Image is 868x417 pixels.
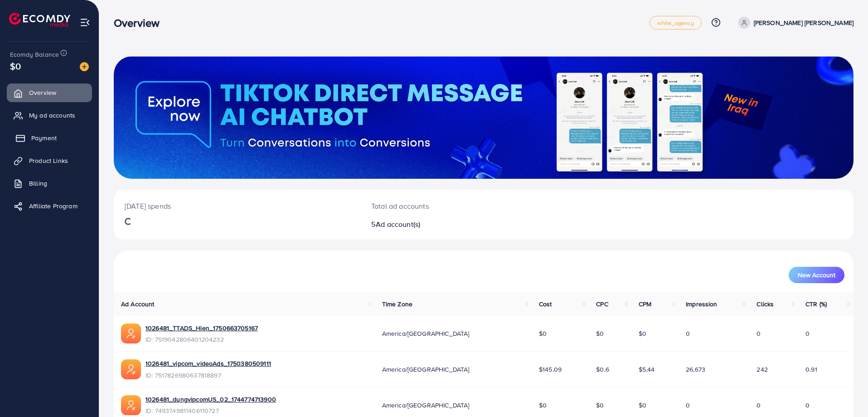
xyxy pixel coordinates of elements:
[639,365,655,374] span: $5.44
[539,299,552,309] span: Cost
[639,299,651,309] span: CPM
[650,16,702,29] a: white_agency
[382,299,412,309] span: Time Zone
[639,401,646,410] span: $0
[10,59,21,73] span: $0
[596,401,604,410] span: $0
[7,83,92,102] a: Overview
[756,401,761,410] span: 0
[596,365,609,374] span: $0.6
[639,329,646,338] span: $0
[121,299,155,309] span: Ad Account
[31,133,57,142] span: Payment
[376,219,420,229] span: Ad account(s)
[382,329,470,338] span: America/[GEOGRAPHIC_DATA]
[756,365,767,374] span: 242
[805,401,810,410] span: 0
[80,62,89,71] img: image
[686,365,705,374] span: 26,673
[754,17,853,28] p: [PERSON_NAME] [PERSON_NAME]
[539,329,547,338] span: $0
[798,272,835,278] span: New Account
[7,106,92,124] a: My ad accounts
[539,401,547,410] span: $0
[756,299,774,309] span: Clicks
[371,201,534,211] p: Total ad accounts
[29,156,68,165] span: Product Links
[382,365,470,374] span: America/[GEOGRAPHIC_DATA]
[539,365,562,374] span: $145.09
[789,267,844,283] button: New Account
[125,201,349,211] p: [DATE] spends
[145,359,271,368] a: 1026481_vipcom_videoAds_1750380509111
[121,359,141,379] img: ic-ads-acc.e4c84228.svg
[121,324,141,343] img: ic-ads-acc.e4c84228.svg
[756,329,761,338] span: 0
[686,299,718,309] span: Impression
[7,152,92,170] a: Product Links
[371,220,534,229] h2: 5
[805,365,817,374] span: 0.91
[9,13,70,27] img: logo
[7,129,92,147] a: Payment
[145,406,276,415] span: ID: 7493749811406110727
[7,197,92,215] a: Affiliate Program
[145,371,271,380] span: ID: 7517826980637818897
[29,111,75,120] span: My ad accounts
[657,20,694,26] span: white_agency
[10,50,59,59] span: Ecomdy Balance
[805,299,827,309] span: CTR (%)
[80,17,90,28] img: menu
[805,329,810,338] span: 0
[114,16,167,29] h3: Overview
[29,88,56,97] span: Overview
[596,329,604,338] span: $0
[382,401,470,410] span: America/[GEOGRAPHIC_DATA]
[735,17,853,29] a: [PERSON_NAME] [PERSON_NAME]
[145,395,276,404] a: 1026481_dungvipcomUS_02_1744774713900
[145,335,258,344] span: ID: 7519042806401204232
[686,329,690,338] span: 0
[596,299,608,309] span: CPC
[29,179,47,188] span: Billing
[7,174,92,192] a: Billing
[145,324,258,333] a: 1026481_TTADS_Hien_1750663705167
[686,401,690,410] span: 0
[29,201,78,211] span: Affiliate Program
[121,395,141,415] img: ic-ads-acc.e4c84228.svg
